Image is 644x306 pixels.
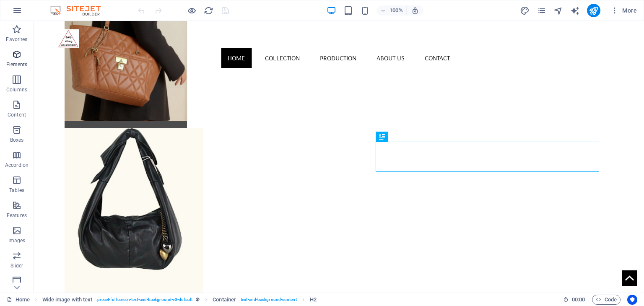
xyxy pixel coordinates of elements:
[7,295,30,305] a: Click to cancel selection. Double-click to open Pages
[607,4,640,17] button: More
[537,6,546,16] i: Pages (Ctrl+Alt+S)
[203,5,213,16] button: reload
[42,295,93,305] span: Click to select. Double-click to edit
[5,162,29,169] p: Accordion
[572,295,585,305] span: 00 00
[553,6,563,16] i: Navigator
[48,5,111,16] img: Editor Logo
[411,7,419,14] i: On resize automatically adjust zoom level to fit chosen device.
[537,5,547,16] button: pages
[578,296,579,303] span: :
[42,295,317,305] nav: breadcrumb
[589,6,598,16] i: Publish
[10,137,24,143] p: Boxes
[213,295,236,305] span: Click to select. Double-click to edit
[627,295,637,305] button: Usercentrics
[310,295,317,305] span: Click to select. Double-click to edit
[9,187,24,194] p: Tables
[8,237,26,244] p: Images
[596,295,617,305] span: Code
[6,36,27,43] p: Favorites
[610,6,637,15] span: More
[390,5,403,16] h6: 100%
[7,212,27,219] p: Features
[570,5,580,16] button: text_generator
[10,262,23,269] p: Slider
[520,6,530,16] i: Design (Ctrl+Alt+Y)
[96,295,192,305] span: . preset-fullscreen-text-and-background-v3-default
[196,297,200,302] i: This element is a customizable preset
[187,5,197,16] button: Click here to leave preview mode and continue editing
[520,5,530,16] button: design
[239,295,297,305] span: . text-and-background-content
[592,295,621,305] button: Code
[8,112,26,118] p: Content
[553,5,563,16] button: navigator
[6,61,28,68] p: Elements
[204,6,213,16] i: Reload page
[377,5,407,16] button: 100%
[563,295,585,305] h6: Session time
[570,6,580,16] i: AI Writer
[6,86,27,93] p: Columns
[587,4,600,17] button: publish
